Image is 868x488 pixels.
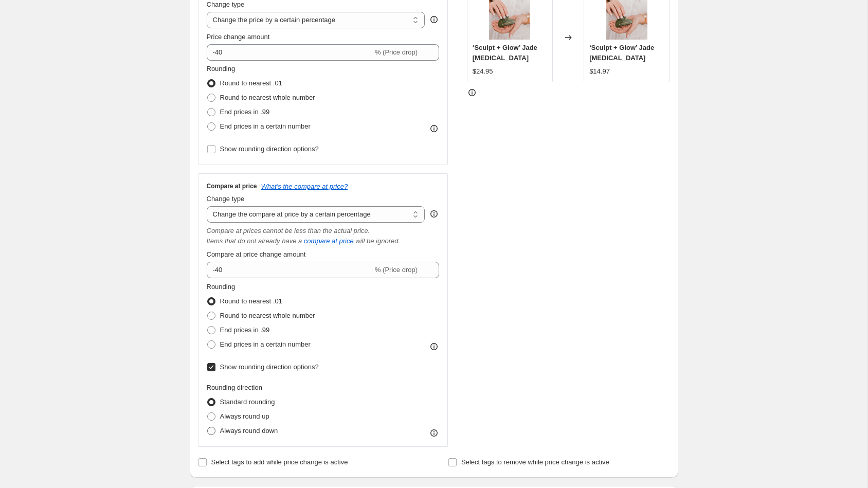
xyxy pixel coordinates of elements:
span: % (Price drop) [375,48,418,56]
span: Rounding [207,283,236,291]
span: End prices in .99 [220,108,270,116]
span: ‘Sculpt + Glow’ Jade [MEDICAL_DATA] [473,44,537,62]
span: Change type [207,195,245,203]
span: Always round down [220,427,278,435]
span: Show rounding direction options? [220,145,319,153]
span: End prices in .99 [220,326,270,334]
span: Always round up [220,412,269,420]
div: $24.95 [473,66,493,77]
button: What's the compare at price? [261,183,348,190]
button: compare at price [304,237,354,245]
h3: Compare at price [207,182,257,190]
input: -15 [207,262,373,278]
span: Round to nearest whole number [220,94,315,101]
span: % (Price drop) [375,266,418,274]
div: help [429,14,439,25]
span: Rounding [207,65,236,73]
input: -15 [207,44,373,61]
i: Items that do not already have a [207,237,302,245]
i: will be ignored. [355,237,400,245]
span: Select tags to add while price change is active [211,458,348,466]
div: $14.97 [589,66,610,77]
span: Compare at price change amount [207,250,306,258]
div: help [429,209,439,219]
span: Select tags to remove while price change is active [461,458,609,466]
span: Standard rounding [220,398,275,406]
i: Compare at prices cannot be less than the actual price. [207,227,370,234]
span: End prices in a certain number [220,122,311,130]
span: Price change amount [207,33,270,41]
span: Rounding direction [207,384,262,391]
span: Round to nearest .01 [220,79,282,87]
span: Round to nearest .01 [220,297,282,305]
span: End prices in a certain number [220,340,311,348]
span: Change type [207,1,245,8]
span: Round to nearest whole number [220,312,315,319]
span: ‘Sculpt + Glow’ Jade [MEDICAL_DATA] [589,44,654,62]
span: Show rounding direction options? [220,363,319,371]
